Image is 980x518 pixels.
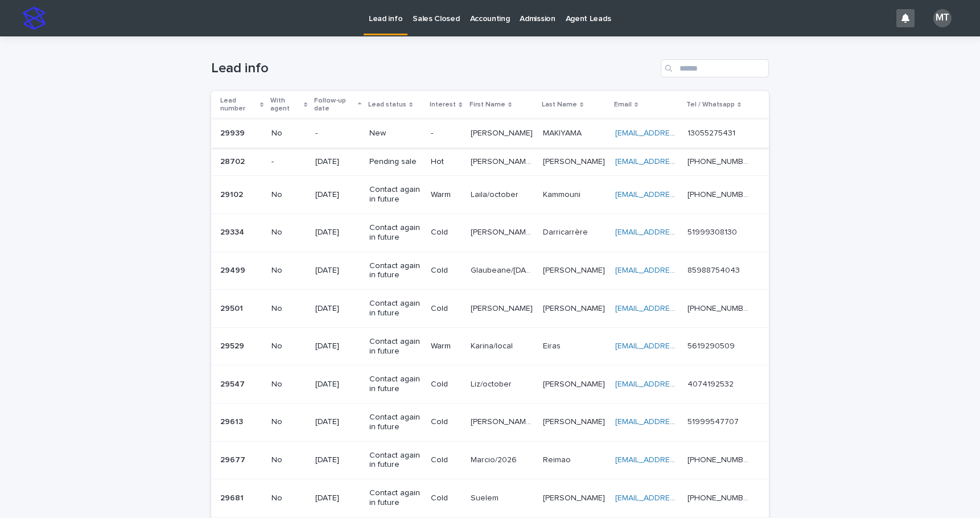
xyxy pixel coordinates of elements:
tr: 2954729547 No[DATE]Contact again in futureColdLiz/octoberLiz/october [PERSON_NAME][PERSON_NAME] [... [211,365,769,404]
tr: 2950129501 No[DATE]Contact again in futureCold[PERSON_NAME][PERSON_NAME] [PERSON_NAME][PERSON_NAM... [211,290,769,328]
p: 29547 [220,377,247,389]
p: 29499 [220,264,248,276]
p: - [431,129,461,138]
p: [DATE] [315,494,360,503]
p: 13055275431 [687,126,738,138]
p: Warm [431,190,461,200]
p: New [369,129,422,138]
p: 29613 [220,415,245,427]
p: [DATE] [315,342,360,351]
p: 29501 [220,302,245,314]
p: No [271,304,306,314]
p: Lead status [368,98,406,111]
p: Cold [431,380,461,389]
tr: 2910229102 No[DATE]Contact again in futureWarmLaila/octoberLaila/october KammouniKammouni [EMAIL_... [211,176,769,214]
p: [PERSON_NAME] [PERSON_NAME]/Dec [471,155,536,167]
p: Cold [431,417,461,427]
p: Liz/october [471,377,514,389]
p: [DATE] [315,380,360,389]
a: [EMAIL_ADDRESS][DOMAIN_NAME] [615,305,744,313]
p: [PERSON_NAME] [543,377,607,389]
p: 85988754043 [687,264,742,276]
p: 29102 [220,188,245,200]
p: [DATE] [315,157,360,167]
tr: 2870228702 -[DATE]Pending saleHot[PERSON_NAME] [PERSON_NAME]/Dec[PERSON_NAME] [PERSON_NAME]/Dec [... [211,147,769,176]
p: Eiras [543,339,563,351]
a: [EMAIL_ADDRESS][DOMAIN_NAME] [615,129,744,137]
p: 4074192532 [687,377,736,389]
p: Lead number [220,94,257,116]
a: [EMAIL_ADDRESS][DOMAIN_NAME] [615,418,744,426]
tr: 2968129681 No[DATE]Contact again in futureColdSuelemSuelem [PERSON_NAME][PERSON_NAME] [EMAIL_ADDR... [211,479,769,517]
p: [PERSON_NAME]/[DATE] [471,415,536,427]
p: 28702 [220,155,247,167]
p: Cold [431,228,461,237]
a: [EMAIL_ADDRESS][DOMAIN_NAME] [615,228,744,236]
p: [PERSON_NAME] [543,264,607,276]
p: [PERSON_NAME] [543,155,607,167]
p: No [271,455,306,465]
p: 29677 [220,453,248,465]
p: With agent [270,94,301,116]
p: [PHONE_NUMBER] [687,155,753,167]
p: Glaubeane/[DATE] [471,264,536,276]
p: Contact again in future [369,185,422,204]
p: No [271,417,306,427]
tr: 2949929499 No[DATE]Contact again in futureColdGlaubeane/[DATE]Glaubeane/[DATE] [PERSON_NAME][PERS... [211,252,769,290]
p: No [271,266,306,276]
p: Kammouni [543,188,583,200]
p: [PERSON_NAME]/[DATE] [471,225,536,237]
p: Contact again in future [369,337,422,356]
p: Pending sale [369,157,422,167]
p: Reimao [543,453,573,465]
p: Contact again in future [369,261,422,281]
p: Suelem [471,491,501,503]
p: 5619290509 [687,339,737,351]
p: No [271,342,306,351]
a: [EMAIL_ADDRESS][DOMAIN_NAME] [615,380,744,388]
p: First Name [470,98,505,111]
p: Contact again in future [369,375,422,394]
tr: 2967729677 No[DATE]Contact again in futureColdMarcio/2026Marcio/2026 ReimaoReimao [EMAIL_ADDRESS]... [211,441,769,479]
p: [DATE] [315,228,360,237]
p: Contact again in future [369,451,422,470]
a: [EMAIL_ADDRESS][DOMAIN_NAME] [615,342,744,350]
p: +55 11 987509095 [687,188,753,200]
p: No [271,190,306,200]
p: Hot [431,157,461,167]
p: [PHONE_NUMBER] [687,453,753,465]
p: [PHONE_NUMBER] [687,491,753,503]
tr: 2933429334 No[DATE]Contact again in futureCold[PERSON_NAME]/[DATE][PERSON_NAME]/[DATE] Darricarrè... [211,213,769,252]
p: - [315,129,360,138]
p: Follow-up date [314,94,355,116]
p: [DATE] [315,304,360,314]
a: [EMAIL_ADDRESS][DOMAIN_NAME] [615,456,744,464]
a: [EMAIL_ADDRESS][DOMAIN_NAME] [615,158,744,166]
p: Tel / Whatsapp [686,98,735,111]
p: Cold [431,266,461,276]
p: Marcio/2026 [471,453,519,465]
p: No [271,494,306,503]
p: 29334 [220,225,246,237]
input: Search [661,59,769,77]
p: Contact again in future [369,223,422,242]
p: [DATE] [315,417,360,427]
p: [PERSON_NAME] [543,302,607,314]
tr: 2993929939 No-New-[PERSON_NAME][PERSON_NAME] MAKIYAMAMAKIYAMA [EMAIL_ADDRESS][DOMAIN_NAME] 130552... [211,119,769,147]
p: No [271,228,306,237]
a: [EMAIL_ADDRESS][DOMAIN_NAME] [615,266,744,274]
div: MT [933,9,952,27]
p: 29681 [220,491,246,503]
p: - [271,157,306,167]
p: Laila/october [471,188,521,200]
p: Karina/local [471,339,515,351]
p: Darricarrère [543,225,590,237]
p: [DATE] [315,455,360,465]
p: MAKIYAMA [543,126,584,138]
tr: 2952929529 No[DATE]Contact again in futureWarmKarina/localKarina/local EirasEiras [EMAIL_ADDRESS]... [211,327,769,365]
p: No [271,380,306,389]
p: Cold [431,494,461,503]
p: Warm [431,342,461,351]
p: Email [614,98,632,111]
